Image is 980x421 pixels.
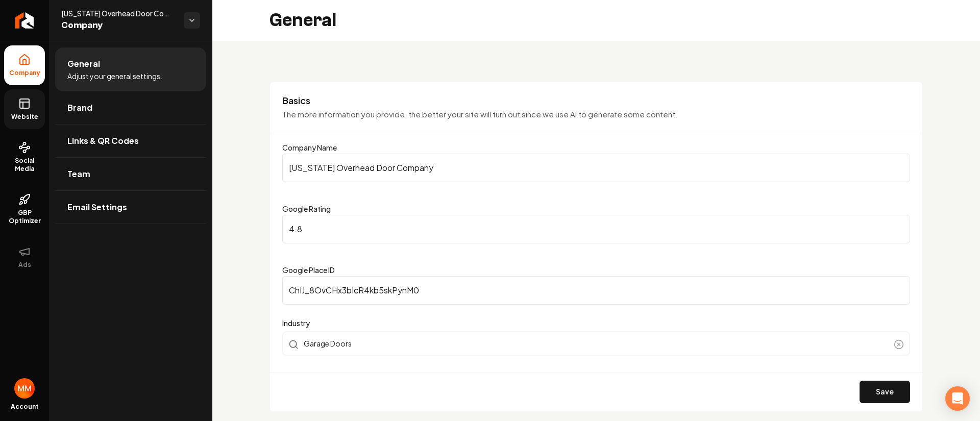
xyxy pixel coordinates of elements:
a: Links & QR Codes [55,125,206,157]
img: Matthew Meyer [14,378,35,399]
span: Team [67,168,90,180]
span: Company [61,18,176,33]
span: Account [11,403,39,411]
h3: Basics [282,94,910,107]
label: Google Rating [282,204,331,213]
a: GBP Optimizer [4,185,45,233]
label: Company Name [282,143,337,152]
a: Brand [55,91,206,124]
input: Company Name [282,154,910,182]
a: Team [55,158,206,190]
span: Email Settings [67,201,127,213]
label: Google Place ID [282,265,335,275]
a: Email Settings [55,191,206,224]
input: Google Rating [282,215,910,243]
button: Open user button [14,378,35,399]
span: GBP Optimizer [4,209,45,225]
span: Social Media [4,157,45,173]
span: Adjust your general settings. [67,71,162,81]
span: [US_STATE] Overhead Door Company [61,8,176,18]
input: Google Place ID [282,276,910,305]
span: Brand [67,102,92,114]
span: Website [7,113,42,121]
span: Links & QR Codes [67,135,139,147]
a: Website [4,89,45,129]
span: Ads [14,261,35,269]
label: Industry [282,317,910,329]
span: Company [5,69,44,77]
button: Ads [4,237,45,277]
h2: General [269,10,336,31]
span: General [67,58,100,70]
img: Rebolt Logo [15,12,34,29]
a: Social Media [4,133,45,181]
div: Open Intercom Messenger [945,386,970,411]
p: The more information you provide, the better your site will turn out since we use AI to generate ... [282,109,910,120]
button: Save [860,381,910,403]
